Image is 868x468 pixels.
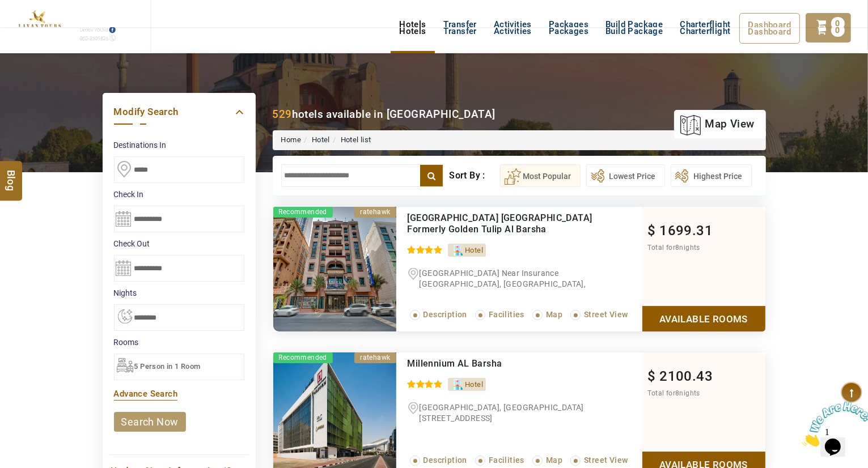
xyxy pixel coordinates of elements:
span: Dashboard [748,20,791,30]
div: Millennium AL Barsha [408,358,595,369]
div: hotels available in [GEOGRAPHIC_DATA] [273,107,496,122]
a: Modify Search [114,104,244,120]
span: Map [546,456,562,465]
label: Check In [114,189,244,200]
div: Orchid Hotel Al Barsha Formerly Golden Tulip Al Barsha [408,212,595,235]
span: Facilities [489,456,524,465]
span: Charterflight [680,19,730,29]
a: Charterflight [671,13,739,36]
span: 1699.31 [659,223,713,239]
span: Map [546,310,562,319]
span: Blog [4,170,19,180]
span: Hotel [465,380,483,389]
span: 8 [675,389,679,397]
button: Lowest Price [586,164,665,187]
a: Activities [485,20,540,42]
span: 0 [831,24,845,37]
button: Highest Price [671,164,752,187]
a: Hotels [391,13,434,36]
a: Millennium AL Barsha [408,358,502,369]
img: The Royal Line Holidays [9,5,70,48]
span: 8 [675,244,679,252]
span: Total for nights [648,244,700,252]
a: Hotels [391,20,434,42]
span: 0 [831,17,845,30]
span: $ [648,368,656,384]
a: Show Rooms [642,306,765,331]
span: 1 [5,5,9,14]
a: search now [114,412,186,432]
a: Hotel [312,135,330,144]
a: [GEOGRAPHIC_DATA] [GEOGRAPHIC_DATA] Formerly Golden Tulip Al Barsha [408,212,592,235]
iframe: chat widget [798,397,868,451]
span: 2100.43 [659,368,713,384]
img: Chat attention grabber [5,5,75,49]
label: Rooms [114,337,244,348]
a: Advance Search [114,389,178,399]
a: Transfer [435,20,485,42]
span: Description [424,456,467,465]
span: 5 Person in 1 Room [134,362,201,371]
span: Recommended [273,352,333,363]
span: Hotel [465,246,483,254]
a: Packages [540,20,597,42]
span: Total for nights [648,389,700,397]
span: Description [424,310,467,319]
span: Charterflight [680,26,730,36]
span: Facilities [489,310,524,319]
span: [GEOGRAPHIC_DATA] Near Insurance [GEOGRAPHIC_DATA], [GEOGRAPHIC_DATA], [GEOGRAPHIC_DATA], [GEOGRA... [408,269,586,321]
a: Home [281,135,302,144]
a: 0 [806,13,851,36]
div: ratehawk [354,207,396,218]
span: Street View [584,310,628,319]
a: 0 [806,20,851,42]
span: Recommended [273,207,333,218]
a: Charterflight [671,20,739,42]
span: [GEOGRAPHIC_DATA], [GEOGRAPHIC_DATA] [STREET_ADDRESS] [420,403,584,423]
label: Check Out [114,238,244,249]
img: 142016a9ae3b0e874e9e818f7da5008162ce5d2a.jpeg [273,207,396,331]
a: Packages [540,13,597,36]
div: ratehawk [354,352,396,363]
a: Build Package [597,13,671,36]
a: Activities [485,13,540,36]
a: Build Package [597,20,671,42]
label: Destinations In [114,139,244,151]
span: Dashboard [748,27,791,37]
span: $ [648,223,656,239]
span: Street View [584,456,628,465]
button: Most Popular [500,164,581,187]
div: Sort By : [449,164,499,187]
li: Hotel list [330,135,371,146]
a: map view [680,112,754,137]
label: nights [114,287,244,299]
a: Transfer [435,13,485,36]
b: 529 [273,108,292,121]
